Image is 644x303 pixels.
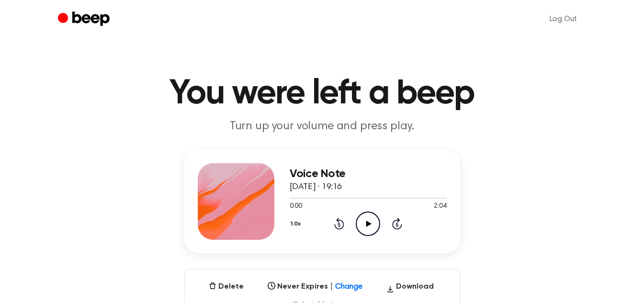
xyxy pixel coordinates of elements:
[290,202,302,212] span: 0:00
[58,10,112,29] a: Beep
[290,216,305,232] button: 1.0x
[290,168,447,180] h3: Voice Note
[77,77,567,111] h1: You were left a beep
[383,281,438,296] button: Download
[138,119,506,135] p: Turn up your volume and press play.
[290,183,342,191] span: [DATE] · 19:16
[540,8,587,31] a: Log Out
[205,281,248,292] button: Delete
[434,202,446,212] span: 2:04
